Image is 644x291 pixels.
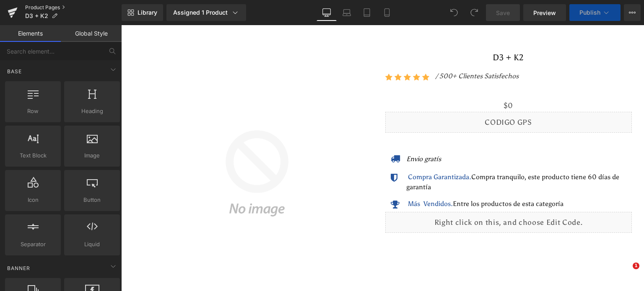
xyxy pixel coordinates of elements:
[371,27,403,37] span: D3 + K2
[382,74,392,87] span: $0
[569,4,621,21] button: Publish
[8,196,58,204] span: Icon
[317,4,337,21] a: Desktop
[8,151,58,160] span: Text Block
[173,8,239,17] div: Assigned 1 Product
[496,8,510,17] span: Save
[446,4,462,21] button: Undo
[8,107,58,116] span: Row
[61,25,122,42] a: Global Style
[285,174,505,184] p: Entre los productos de esta categoría
[285,130,320,138] i: Envio gratís
[67,196,117,204] span: Button
[533,8,556,17] span: Preview
[615,263,636,283] iframe: Intercom live chat
[285,147,505,167] p: Compra tranquilo, este producto tiene 60 días de garantía
[6,264,31,272] span: Banner
[357,4,377,21] a: Tablet
[67,240,117,249] span: Liquid
[138,9,157,16] span: Library
[25,13,48,19] span: D3 + K2
[579,9,600,16] span: Publish
[633,263,639,269] span: 1
[67,151,117,160] span: Image
[13,25,259,271] img: D3 + K2
[122,4,163,21] a: New Library
[287,148,350,156] span: Compra Garantizada.
[337,4,357,21] a: Laptop
[6,67,23,75] span: Base
[466,4,483,21] button: Redo
[523,4,566,21] a: Preview
[377,4,397,21] a: Mobile
[314,47,397,55] i: / 500+ Clientes Satisfechos
[25,4,122,11] a: Product Pages
[8,240,58,249] span: Separator
[287,175,332,183] span: Más Vendidos.
[67,107,117,116] span: Heading
[624,4,641,21] button: More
